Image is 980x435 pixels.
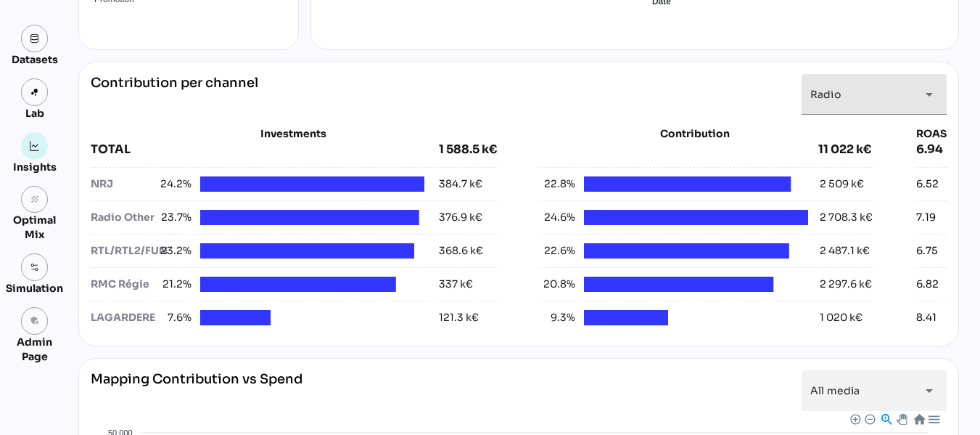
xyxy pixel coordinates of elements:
div: Datasets [12,52,58,67]
div: 6.82 [916,277,939,292]
i: arrow_drop_down [921,86,938,103]
div: Contribution per channel [91,74,258,115]
div: RTL/RTL2/FUN [91,243,157,259]
img: lab.svg [30,87,40,97]
img: graph.svg [30,141,40,151]
div: 6.75 [916,243,938,259]
div: 8.41 [916,310,936,325]
div: RMC Régie [91,277,157,292]
img: settings.svg [30,262,40,272]
span: 22.6% [540,243,575,259]
span: 20.8% [540,277,575,292]
span: 24.2% [157,176,192,192]
span: 24.6% [540,210,575,225]
div: 1 588.5 k€ [439,141,497,158]
div: 337 k€ [439,277,473,292]
div: 1 020 k€ [820,310,862,325]
div: Menu [927,412,939,425]
div: Admin Page [6,335,63,364]
div: Simulation [6,281,63,296]
div: Contribution [577,126,813,141]
span: All media [810,384,860,397]
div: Radio Other [91,210,157,225]
div: Mapping Contribution vs Spend [91,370,302,411]
i: admin_panel_settings [30,316,40,326]
div: TOTAL [91,141,439,158]
div: 6.52 [916,176,939,192]
div: 7.19 [916,210,936,225]
div: 384.7 k€ [439,176,482,192]
img: data.svg [30,33,40,44]
div: Zoom Out [864,413,874,423]
div: Reset Zoom [913,412,925,425]
span: 9.3% [540,310,575,325]
div: 121.3 k€ [439,310,479,325]
i: arrow_drop_down [921,382,938,399]
span: 22.8% [540,176,575,192]
div: Zoom In [849,413,860,423]
span: 21.2% [157,277,192,292]
div: 6.94 [916,141,947,158]
div: 368.6 k€ [439,243,483,259]
div: Investments [91,126,497,141]
i: grain [30,195,40,205]
div: 2 509 k€ [820,176,864,192]
span: 23.7% [157,210,192,225]
div: Optimal Mix [6,213,63,242]
div: ROAS [916,126,947,141]
div: NRJ [91,176,157,192]
div: 376.9 k€ [439,210,482,225]
span: Radio [810,88,841,101]
div: 2 487.1 k€ [820,243,870,259]
div: LAGARDERE [91,310,157,325]
span: 23.2% [157,243,192,259]
div: 11 022 k€ [818,141,871,158]
div: 2 297.6 k€ [820,277,872,292]
div: Selection Zoom [880,412,892,425]
div: Panning [897,414,905,423]
div: Lab [19,106,51,121]
div: 2 708.3 k€ [820,210,873,225]
div: Insights [13,160,57,174]
span: 7.6% [157,310,192,325]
